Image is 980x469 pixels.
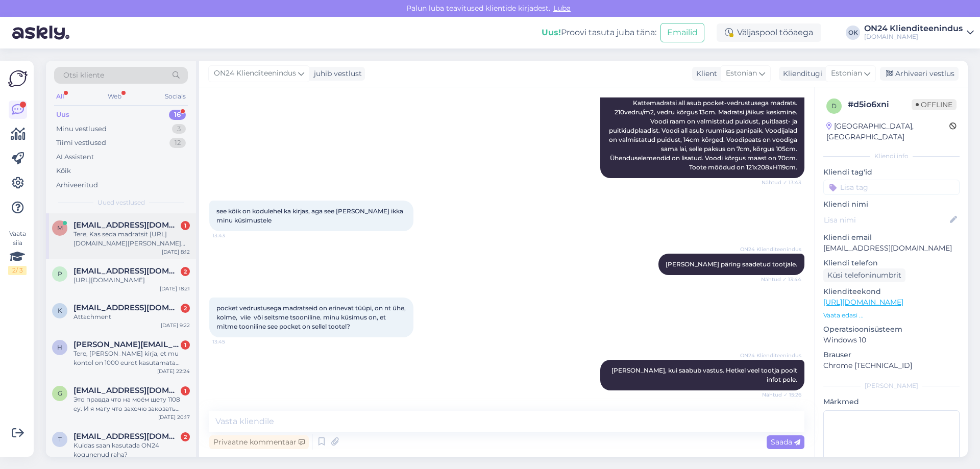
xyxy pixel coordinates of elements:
[56,124,107,134] div: Minu vestlused
[160,285,190,292] div: [DATE] 18:21
[823,199,960,210] p: Kliendi nimi
[73,312,190,322] div: Attachment
[864,24,974,41] a: ON24 Klienditeenindus[DOMAIN_NAME]
[73,303,180,312] span: kristjan-j@hotmail.com
[771,437,800,447] span: Saada
[761,276,801,283] span: Nähtud ✓ 13:44
[73,230,190,248] div: Tere, Kas seda madratsit [URL][DOMAIN_NAME][PERSON_NAME] oleks võimalik ka Vilniusesse, Leetu saa...
[212,232,251,239] span: 13:43
[73,266,180,276] span: pindlauramarleen@gmail.com
[912,99,957,110] span: Offline
[56,138,106,148] div: Tiimi vestlused
[73,395,190,413] div: Это правда что на моём щету 1108 еу. И я магу что захочю закозать себе за эти деньги.
[666,260,797,268] span: [PERSON_NAME] päring saadetud tootjale.
[73,220,180,230] span: mikkputk@gmail.com
[181,304,190,313] div: 2
[831,102,837,110] span: d
[212,338,251,345] span: 13:45
[848,98,912,111] div: # d5io6xni
[181,386,190,396] div: 1
[823,180,960,195] input: Lisa tag
[823,381,960,390] div: [PERSON_NAME]
[54,90,66,103] div: All
[216,207,405,224] span: see kõik on kodulehel ka kirjas, aga see [PERSON_NAME] ikka minu küsimustele
[823,232,960,243] p: Kliendi email
[310,68,362,79] div: juhib vestlust
[717,23,821,42] div: Väljaspool tööaega
[181,432,190,441] div: 2
[823,152,960,161] div: Kliendi info
[73,432,180,441] span: tuulmarilyn@gmail.com
[169,110,186,120] div: 16
[58,435,62,443] span: t
[824,214,948,226] input: Lisa nimi
[823,286,960,297] p: Klienditeekond
[57,343,62,351] span: h
[58,389,62,397] span: g
[161,322,190,329] div: [DATE] 9:22
[97,198,145,207] span: Uued vestlused
[823,324,960,335] p: Operatsioonisüsteem
[762,391,801,399] span: Nähtud ✓ 15:26
[58,307,62,314] span: k
[73,441,190,459] div: Kuidas saan kasutada ON24 kogunenud raha?
[209,435,309,449] div: Privaatne kommentaar
[831,68,862,79] span: Estonian
[8,229,27,275] div: Vaata siia
[163,90,188,103] div: Socials
[73,340,180,349] span: helen.kivila@gmail.com
[880,67,959,81] div: Arhiveeri vestlus
[106,90,124,103] div: Web
[56,166,71,176] div: Kõik
[8,266,27,275] div: 2 / 3
[611,366,799,383] span: [PERSON_NAME], kui saabub vastus. Hetkel veel tootja poolt infot pole.
[73,386,180,395] span: gorushkindenis661@gmail.com
[660,23,704,42] button: Emailid
[181,267,190,276] div: 2
[823,311,960,320] p: Vaata edasi ...
[823,243,960,254] p: [EMAIL_ADDRESS][DOMAIN_NAME]
[181,340,190,350] div: 1
[169,138,186,148] div: 12
[63,70,104,81] span: Otsi kliente
[542,28,561,37] b: Uus!
[73,349,190,367] div: Tere, [PERSON_NAME] kirja, et mu kontol on 1000 eurot kasutamata raha. Logisin sisse, ei näe seda...
[58,270,62,278] span: p
[823,350,960,360] p: Brauser
[864,24,963,33] div: ON24 Klienditeenindus
[823,335,960,345] p: Windows 10
[162,248,190,256] div: [DATE] 8:12
[8,69,28,88] img: Askly Logo
[726,68,757,79] span: Estonian
[823,360,960,371] p: Chrome [TECHNICAL_ID]
[779,68,822,79] div: Klienditugi
[823,167,960,178] p: Kliendi tag'id
[172,124,186,134] div: 3
[740,352,801,359] span: ON24 Klienditeenindus
[740,245,801,253] span: ON24 Klienditeenindus
[158,413,190,421] div: [DATE] 20:17
[73,276,190,285] div: [URL][DOMAIN_NAME]
[692,68,717,79] div: Klient
[216,304,407,330] span: pocket vedrustusega madratseid on erinevat tüüpi, on nt ühe, kolme, viie või seitsme tsooniline. ...
[542,27,656,39] div: Proovi tasuta juba täna:
[826,121,949,142] div: [GEOGRAPHIC_DATA], [GEOGRAPHIC_DATA]
[823,397,960,407] p: Märkmed
[846,26,860,40] div: OK
[181,221,190,230] div: 1
[57,224,63,232] span: m
[550,4,574,13] span: Luba
[157,367,190,375] div: [DATE] 22:24
[864,33,963,41] div: [DOMAIN_NAME]
[56,152,94,162] div: AI Assistent
[56,180,98,190] div: Arhiveeritud
[762,179,801,186] span: Nähtud ✓ 13:43
[214,68,296,79] span: ON24 Klienditeenindus
[56,110,69,120] div: Uus
[823,268,905,282] div: Küsi telefoninumbrit
[823,298,903,307] a: [URL][DOMAIN_NAME]
[823,258,960,268] p: Kliendi telefon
